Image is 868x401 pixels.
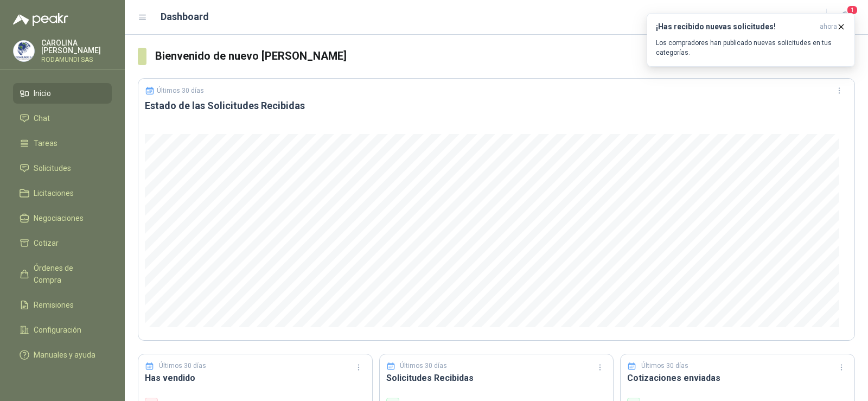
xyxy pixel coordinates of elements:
p: RODAMUNDI SAS [41,56,112,63]
span: Tareas [34,137,58,149]
a: Solicitudes [13,158,112,179]
h3: ¡Has recibido nuevas solicitudes! [656,22,815,31]
a: Manuales y ayuda [13,345,112,365]
p: CAROLINA [PERSON_NAME] [41,39,112,54]
span: 1 [846,5,858,15]
span: Inicio [34,87,51,99]
h3: Estado de las Solicitudes Recibidas [145,99,848,112]
p: Últimos 30 días [641,361,688,371]
h1: Dashboard [161,9,209,24]
span: Chat [34,112,50,124]
button: ¡Has recibido nuevas solicitudes!ahora Los compradores han publicado nuevas solicitudes en tus ca... [647,13,855,67]
p: Últimos 30 días [159,361,206,371]
a: Configuración [13,320,112,340]
span: Negociaciones [34,212,84,224]
a: Tareas [13,133,112,154]
a: Inicio [13,83,112,104]
a: Remisiones [13,295,112,315]
span: Licitaciones [34,187,74,199]
a: Órdenes de Compra [13,258,112,290]
h3: Solicitudes Recibidas [386,371,607,385]
p: Últimos 30 días [400,361,447,371]
a: Negociaciones [13,208,112,228]
button: 1 [835,8,855,27]
span: Cotizar [34,237,59,249]
p: Los compradores han publicado nuevas solicitudes en tus categorías. [656,38,846,58]
span: Órdenes de Compra [34,262,101,286]
img: Company Logo [14,41,34,61]
p: Últimos 30 días [157,87,204,94]
h3: Has vendido [145,371,366,385]
h3: Cotizaciones enviadas [627,371,848,385]
span: Configuración [34,324,81,336]
img: Logo peakr [13,13,68,26]
a: Chat [13,108,112,129]
a: Licitaciones [13,183,112,203]
h3: Bienvenido de nuevo [PERSON_NAME] [155,48,855,65]
span: Manuales y ayuda [34,349,95,361]
a: Cotizar [13,233,112,253]
span: Remisiones [34,299,74,311]
span: Solicitudes [34,162,71,174]
span: ahora [820,22,837,31]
